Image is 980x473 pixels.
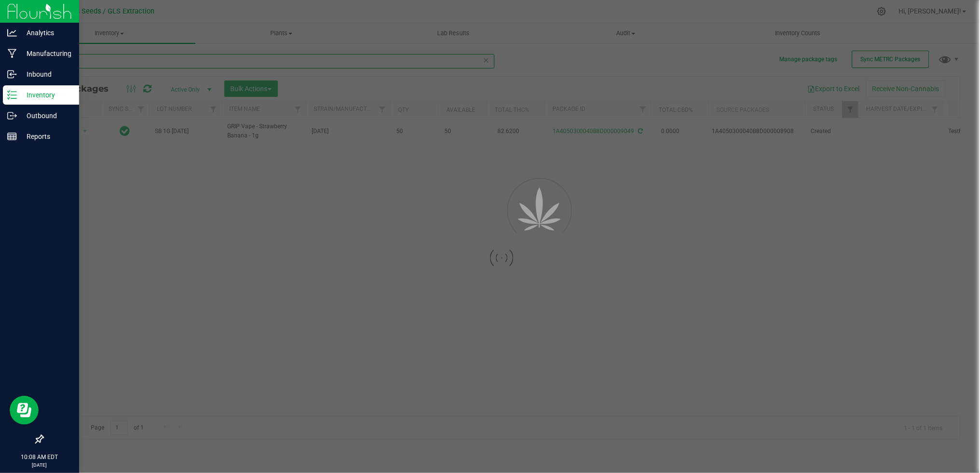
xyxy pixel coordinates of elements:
[7,49,17,58] inline-svg: Manufacturing
[17,48,75,59] p: Manufacturing
[17,27,75,39] p: Analytics
[7,69,17,79] inline-svg: Inbound
[10,396,39,425] iframe: Resource center
[4,461,75,469] p: [DATE]
[17,68,75,80] p: Inbound
[7,28,17,38] inline-svg: Analytics
[7,90,17,100] inline-svg: Inventory
[4,453,75,461] p: 10:08 AM EDT
[7,111,17,121] inline-svg: Outbound
[17,131,75,142] p: Reports
[17,89,75,101] p: Inventory
[7,132,17,141] inline-svg: Reports
[17,110,75,122] p: Outbound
